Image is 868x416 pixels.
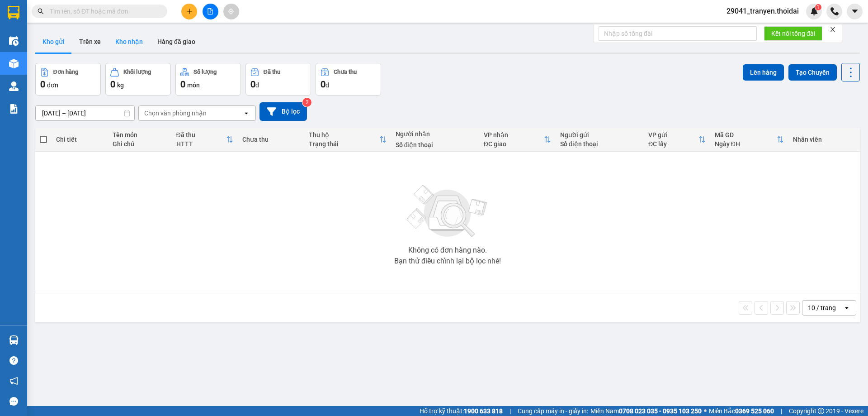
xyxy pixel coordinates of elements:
[72,31,108,53] button: Trên xe
[408,247,487,254] div: Không có đơn hàng nào.
[113,131,167,139] div: Tên món
[420,406,503,416] span: Hỗ trợ kỹ thuật:
[715,131,777,139] div: Mã GD
[644,128,710,152] th: Toggle SortBy
[108,31,150,53] button: Kho nhận
[396,130,475,138] div: Người nhận
[464,407,503,415] strong: 1900 633 818
[9,356,18,365] span: question-circle
[771,29,815,38] span: Kết nối tổng đài
[56,136,103,143] div: Chi tiết
[47,81,58,89] span: đơn
[172,128,238,152] th: Toggle SortBy
[719,5,806,17] span: 29041_tranyen.thoidai
[180,79,185,90] span: 0
[743,64,784,81] button: Lên hàng
[250,79,255,90] span: 0
[38,8,44,14] span: search
[176,140,226,148] div: HTTT
[325,81,329,89] span: đ
[207,8,213,14] span: file-add
[590,406,702,416] span: Miền Nam
[150,31,203,53] button: Hàng đã giao
[309,140,379,148] div: Trạng thái
[709,406,774,416] span: Miền Bắc
[117,81,124,89] span: kg
[243,110,250,117] svg: open
[9,81,19,91] img: warehouse-icon
[105,63,171,96] button: Khối lượng0kg
[110,79,115,90] span: 0
[302,98,311,107] sup: 2
[619,407,702,415] strong: 0708 023 035 - 0935 103 250
[8,6,19,19] img: logo-vxr
[35,31,72,53] button: Kho gửi
[560,131,639,139] div: Người gửi
[648,140,698,148] div: ĐC lấy
[259,102,307,121] button: Bộ lọc
[40,79,45,90] span: 0
[193,69,217,75] div: Số lượng
[735,407,774,415] strong: 0369 525 060
[843,304,850,311] svg: open
[9,335,19,345] img: warehouse-icon
[788,64,837,81] button: Tạo Chuyến
[242,136,300,143] div: Chưa thu
[509,406,511,416] span: |
[9,377,18,385] span: notification
[484,140,544,148] div: ĐC giao
[304,128,391,152] th: Toggle SortBy
[245,63,311,96] button: Đã thu0đ
[50,6,156,16] input: Tìm tên, số ĐT hoặc mã đơn
[175,63,241,96] button: Số lượng0món
[53,69,78,75] div: Đơn hàng
[764,26,822,41] button: Kết nối tổng đài
[9,36,19,46] img: warehouse-icon
[793,136,855,143] div: Nhân viên
[816,4,820,10] span: 1
[715,140,777,148] div: Ngày ĐH
[223,4,239,19] button: aim
[264,69,280,75] div: Đã thu
[396,141,475,148] div: Số điện thoại
[402,180,493,243] img: svg+xml;base64,PHN2ZyBjbGFzcz0ibGlzdC1wbHVnX19zdmciIHhtbG5zPSJodHRwOi8vd3d3LnczLm9yZy8yMDAwL3N2Zy...
[648,131,698,139] div: VP gửi
[560,140,639,148] div: Số điện thoại
[176,131,226,139] div: Đã thu
[35,63,101,96] button: Đơn hàng0đơn
[228,8,234,14] span: aim
[704,409,707,413] span: ⚪️
[9,397,18,406] span: message
[781,406,782,416] span: |
[830,7,839,15] img: phone-icon
[181,4,197,19] button: plus
[710,128,788,152] th: Toggle SortBy
[808,303,836,312] div: 10 / trang
[316,63,381,96] button: Chưa thu0đ
[334,69,357,75] div: Chưa thu
[187,81,200,89] span: món
[186,8,193,14] span: plus
[113,140,167,148] div: Ghi chú
[394,258,501,265] div: Bạn thử điều chỉnh lại bộ lọc nhé!
[144,109,207,118] div: Chọn văn phòng nhận
[847,4,863,19] button: caret-down
[810,7,818,15] img: icon-new-feature
[518,406,588,416] span: Cung cấp máy in - giấy in:
[599,26,757,41] input: Nhập số tổng đài
[484,131,544,139] div: VP nhận
[830,26,836,33] span: close
[36,106,134,120] input: Select a date range.
[9,59,19,68] img: warehouse-icon
[9,104,19,114] img: solution-icon
[321,79,325,90] span: 0
[123,69,151,75] div: Khối lượng
[818,408,824,414] span: copyright
[851,7,859,15] span: caret-down
[479,128,556,152] th: Toggle SortBy
[815,4,821,10] sup: 1
[255,81,259,89] span: đ
[309,131,379,139] div: Thu hộ
[203,4,218,19] button: file-add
